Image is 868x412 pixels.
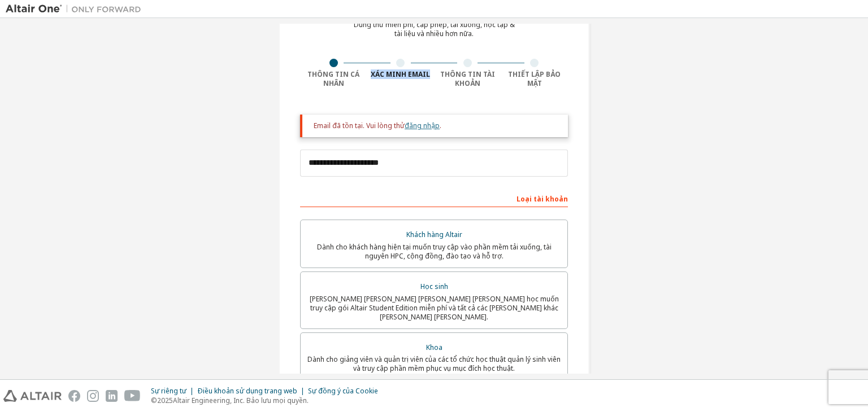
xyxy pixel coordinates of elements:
font: Thông tin cá nhân [307,69,359,88]
font: © [151,396,157,405]
font: Email đã tồn tại. Vui lòng thử [314,121,405,130]
a: đăng nhập [405,121,440,130]
img: linkedin.svg [106,390,118,402]
font: [PERSON_NAME] [PERSON_NAME] [PERSON_NAME] [PERSON_NAME] học muốn truy cập gói Altair Student Edit... [310,294,559,322]
img: Altair One [6,3,147,15]
font: Altair Engineering, Inc. Bảo lưu mọi quyền. [173,396,309,405]
font: . [440,121,441,130]
font: Sự đồng ý của Cookie [308,386,378,396]
img: instagram.svg [87,390,99,402]
font: Dùng thử miễn phí, cấp phép, tải xuống, học tập & [354,20,515,29]
font: Điều khoản sử dụng trang web [197,386,297,396]
font: Xác minh Email [371,69,430,79]
font: tài liệu và nhiều hơn nữa. [394,29,474,38]
img: facebook.svg [68,390,80,402]
font: Thông tin tài khoản [440,69,495,88]
font: Dành cho khách hàng hiện tại muốn truy cập vào phần mềm tải xuống, tài nguyên HPC, cộng đồng, đào... [317,242,552,261]
font: Khoa [426,343,442,352]
font: Khách hàng Altair [406,230,462,239]
font: 2025 [157,396,173,405]
font: Thiết lập bảo mật [508,69,561,88]
img: youtube.svg [124,390,141,402]
img: altair_logo.svg [3,390,62,402]
font: Dành cho giảng viên và quản trị viên của các tổ chức học thuật quản lý sinh viên và truy cập phần... [307,354,561,373]
font: Học sinh [420,282,448,291]
font: Sự riêng tư [151,386,186,396]
font: Loại tài khoản [517,194,568,204]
